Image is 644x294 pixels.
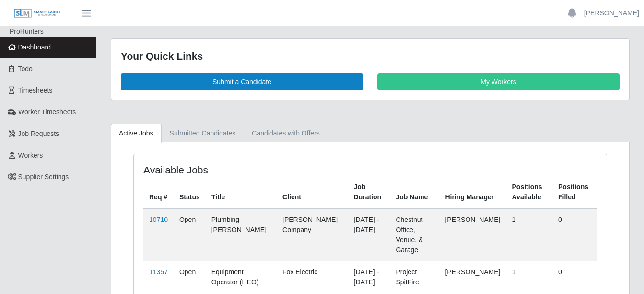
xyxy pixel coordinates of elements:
td: Open [174,261,206,293]
th: Positions Available [506,176,552,208]
td: [PERSON_NAME] [439,208,506,261]
td: Chestnut Office, Venue, & Garage [390,208,439,261]
td: 1 [506,261,552,293]
td: 0 [552,208,597,261]
div: Your Quick Links [121,49,620,64]
span: Worker Timesheets [18,108,76,116]
span: Todo [18,65,33,73]
a: Candidates with Offers [244,124,328,143]
td: Fox Electric [277,261,348,293]
td: 1 [506,208,552,261]
td: Equipment Operator (HEO) [206,261,277,293]
th: Status [174,176,206,208]
td: Open [174,208,206,261]
a: 10710 [149,216,168,223]
a: 11357 [149,268,168,276]
td: Project SpitFire [390,261,439,293]
th: Req # [143,176,174,208]
td: [PERSON_NAME] Company [277,208,348,261]
a: Submit a Candidate [121,73,363,90]
th: Job Duration [348,176,390,208]
h4: Available Jobs [143,164,324,176]
a: Active Jobs [111,124,162,143]
img: SLM Logo [13,8,61,19]
a: [PERSON_NAME] [584,8,639,18]
span: Timesheets [18,86,53,94]
th: Hiring Manager [439,176,506,208]
th: Positions Filled [552,176,597,208]
th: Client [277,176,348,208]
span: Dashboard [18,43,51,51]
span: Workers [18,151,43,159]
span: Supplier Settings [18,173,69,181]
th: Title [206,176,277,208]
td: [DATE] - [DATE] [348,261,390,293]
th: Job Name [390,176,439,208]
td: 0 [552,261,597,293]
a: My Workers [377,73,620,90]
td: [DATE] - [DATE] [348,208,390,261]
span: Job Requests [18,130,59,137]
span: ProHunters [10,27,44,35]
td: [PERSON_NAME] [439,261,506,293]
td: Plumbing [PERSON_NAME] [206,208,277,261]
a: Submitted Candidates [162,124,244,143]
